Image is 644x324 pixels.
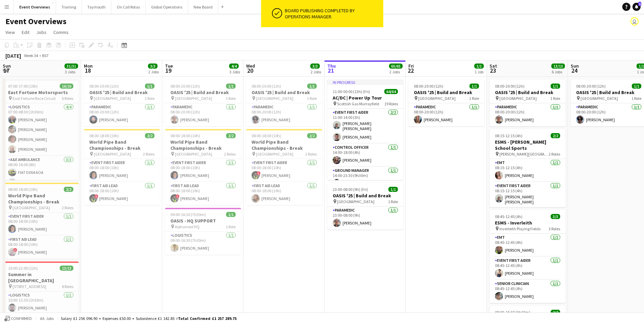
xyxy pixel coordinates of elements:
[495,310,530,315] span: 09:00-15:30 (6h30m)
[408,79,484,126] app-job-card: 08:00-20:00 (12h)1/1OASIS '25 | Build and Break [GEOGRAPHIC_DATA]1 RoleParamedic1/108:00-20:00 (1...
[65,64,78,69] span: 31/31
[3,183,79,259] div: 08:00-18:00 (10h)2/2World Pipe Band Championships - Break [GEOGRAPHIC_DATA]2 RolesEvent First Aid...
[307,84,317,89] span: 1/1
[165,89,241,95] h3: OASIS '25 | Build and Break
[285,7,381,20] div: Board publishing completed by Operations Manager.
[474,64,484,69] span: 1/1
[65,69,78,74] div: 3 Jobs
[246,129,322,205] div: 08:00-18:00 (10h)2/2World Pipe Band Championships - Break [GEOGRAPHIC_DATA]2 RolesEvent First Aid...
[246,182,322,205] app-card-role: First Aid Lead1/108:00-18:00 (10h)[PERSON_NAME]
[256,151,293,157] span: [GEOGRAPHIC_DATA]
[145,96,154,101] span: 1 Role
[333,89,370,94] span: 11:00-00:00 (13h) (Fri)
[256,96,293,101] span: [GEOGRAPHIC_DATA]
[327,183,403,230] app-job-card: 23:00-08:00 (9h) (Fri)1/1OASIS '25 | Build and Break [GEOGRAPHIC_DATA]1 RoleParamedic1/123:00-08:...
[145,84,154,89] span: 1/1
[408,103,484,126] app-card-role: Paramedic1/108:00-20:00 (12h)[PERSON_NAME]
[11,316,32,321] span: Confirmed
[490,79,566,126] app-job-card: 08:00-20:00 (12h)1/1OASIS '25 | Build and Break [GEOGRAPHIC_DATA]1 RoleParamedic1/108:00-20:00 (1...
[84,129,160,205] app-job-card: 08:00-18:00 (10h)2/2World Pipe Band Championships - Break [GEOGRAPHIC_DATA]2 RolesEvent First Aid...
[148,64,158,69] span: 3/3
[165,208,241,255] app-job-card: 09:00-16:30 (7h30m)1/1OASIS - HQ SUPPORT Alphamed HQ1 RoleLogistics1/109:00-16:30 (7h30m)[PERSON_...
[3,156,79,199] app-card-role: A&E Ambulance3/308:00-16:00 (8h)FIAT DX64 AOAFIAT DX65 AAK
[327,167,403,190] app-card-role: Ground Manager1/114:00-23:30 (9h30m)
[165,218,241,224] h3: OASIS - HQ SUPPORT
[551,214,560,219] span: 3/3
[407,67,414,74] span: 22
[311,69,321,74] div: 2 Jobs
[499,151,549,157] span: [PERSON_NAME][GEOGRAPHIC_DATA]
[14,0,56,14] button: Event Overviews
[89,133,119,138] span: 08:00-18:00 (10h)
[5,29,15,35] span: View
[490,234,566,257] app-card-role: EMT1/108:45-12:45 (4h)[PERSON_NAME]
[84,79,160,126] app-job-card: 08:00-20:00 (12h)1/1OASIS '25 | Build and Break [GEOGRAPHIC_DATA]1 RoleParamedic1/108:00-20:00 (1...
[495,214,522,219] span: 08:45-12:45 (4h)
[170,212,206,217] span: 09:00-16:30 (7h30m)
[84,89,160,95] h3: OASIS '25 | Build and Break
[414,84,443,89] span: 08:00-20:00 (12h)
[252,133,281,138] span: 08:00-18:00 (10h)
[3,236,79,259] app-card-role: First Aid Lead1/108:00-18:00 (10h)![PERSON_NAME]
[175,224,200,229] span: Alphamed HQ
[408,63,414,69] span: Fri
[490,139,566,151] h3: ESMS - [PERSON_NAME] School Sports
[337,101,379,106] span: Scottish Gas Murrayfield
[83,67,93,74] span: 18
[226,212,236,217] span: 1/1
[146,0,188,14] button: Global Operations
[89,84,119,89] span: 08:00-20:00 (12h)
[82,0,111,14] button: Taymouth
[145,133,154,138] span: 2/2
[13,248,17,252] span: !
[246,63,255,69] span: Wed
[165,63,173,69] span: Tue
[499,96,537,101] span: [GEOGRAPHIC_DATA]
[94,96,131,101] span: [GEOGRAPHIC_DATA]
[2,67,11,74] span: 17
[13,96,56,101] span: East Fortune Race Circuit
[408,89,484,95] h3: OASIS '25 | Build and Break
[143,151,154,157] span: 2 Roles
[418,96,456,101] span: [GEOGRAPHIC_DATA]
[94,151,131,157] span: [GEOGRAPHIC_DATA]
[307,96,317,101] span: 1 Role
[549,226,560,231] span: 3 Roles
[550,96,560,101] span: 1 Role
[490,63,497,69] span: Sat
[13,284,46,289] span: [STREET_ADDRESS]
[60,266,73,271] span: 13/13
[326,67,336,74] span: 21
[111,0,146,14] button: On Call Rotas
[576,84,606,89] span: 08:00-20:00 (12h)
[495,84,525,89] span: 08:00-20:00 (12h)
[3,315,33,322] button: Confirmed
[165,182,241,205] app-card-role: First Aid Lead1/108:00-18:00 (10h)![PERSON_NAME]
[8,187,38,192] span: 08:00-18:00 (10h)
[246,103,322,126] app-card-role: Paramedic1/108:00-20:00 (12h)[PERSON_NAME]
[5,16,67,26] h1: Event Overviews
[64,187,73,192] span: 2/2
[164,67,173,74] span: 19
[3,63,11,69] span: Sun
[549,151,560,157] span: 2 Roles
[490,159,566,182] app-card-role: EMT1/108:15-12:15 (4h)[PERSON_NAME]
[389,69,402,74] div: 2 Jobs
[333,187,368,192] span: 23:00-08:00 (9h) (Fri)
[388,199,398,204] span: 1 Role
[5,52,21,59] div: [DATE]
[3,291,79,314] app-card-role: Logistics1/110:00-11:30 (1h30m)[PERSON_NAME]
[175,151,212,157] span: [GEOGRAPHIC_DATA]
[490,210,566,303] app-job-card: 08:45-12:45 (4h)3/3ESMS - Inverleith Inverleith Playing Fields3 RolesEMT1/108:45-12:45 (4h)[PERSO...
[384,89,398,94] span: 64/64
[61,316,237,321] div: Salary £1 256 096.90 + Expenses £50.00 + Subsistence £1 142.85 =
[252,84,281,89] span: 08:00-20:00 (12h)
[165,129,241,205] app-job-card: 08:00-18:00 (10h)2/2World Pipe Band Championships - Break [GEOGRAPHIC_DATA]2 RolesEvent First Aid...
[3,89,79,95] h3: East Fortune Motorsports
[178,316,237,321] span: Total Confirmed £1 257 289.75
[3,28,18,37] a: View
[226,84,236,89] span: 1/1
[84,139,160,151] h3: World Pipe Band Championships - Break
[176,194,180,198] span: !
[165,79,241,126] app-job-card: 08:00-20:00 (12h)1/1OASIS '25 | Build and Break [GEOGRAPHIC_DATA]1 RoleParamedic1/108:00-20:00 (1...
